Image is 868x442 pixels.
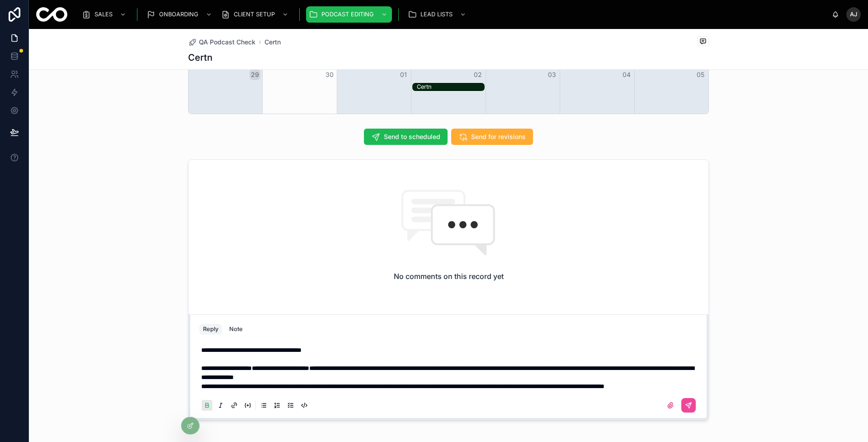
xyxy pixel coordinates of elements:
span: SALES [94,11,113,18]
button: Send to scheduled [364,129,448,145]
img: App logo [36,7,67,22]
div: Certn [417,83,485,91]
span: PODCAST EDITING [321,11,374,18]
button: 04 [621,69,632,80]
span: QA Podcast Check [199,38,255,47]
h1: Certn [188,51,212,64]
button: Note [226,324,246,335]
button: Send for revisions [451,129,533,145]
button: 03 [547,69,557,80]
a: PODCAST EDITING [306,6,392,23]
span: LEAD LISTS [420,11,453,18]
button: 30 [324,69,335,80]
a: SALES [79,6,131,23]
h2: No comments on this record yet [394,271,504,282]
span: CLIENT SETUP [234,11,275,18]
span: ONBOARDING [159,11,198,18]
div: Certn [417,83,485,91]
button: 29 [250,69,260,80]
button: 01 [398,69,409,80]
span: Send for revisions [471,132,526,141]
a: LEAD LISTS [405,6,471,23]
a: Certn [264,38,281,47]
a: ONBOARDING [144,6,217,23]
span: AJ [850,11,857,18]
a: CLIENT SETUP [218,6,293,23]
div: Note [229,326,243,333]
button: 02 [472,69,483,80]
button: 05 [695,69,706,80]
button: Reply [199,324,222,335]
a: QA Podcast Check [188,38,255,47]
div: scrollable content [75,5,832,24]
span: Send to scheduled [384,132,440,141]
